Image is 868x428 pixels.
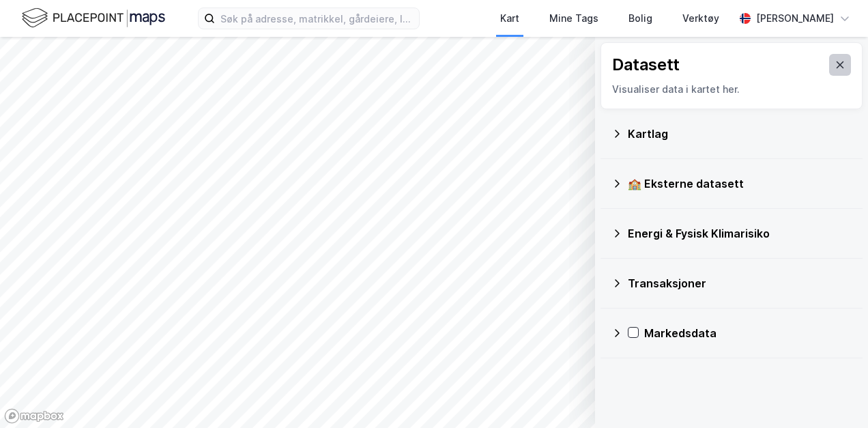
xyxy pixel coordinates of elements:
[644,325,852,341] div: Markedsdata
[549,10,598,27] div: Mine Tags
[215,8,419,29] input: Søk på adresse, matrikkel, gårdeiere, leietakere eller personer
[628,175,852,192] div: 🏫 Eksterne datasett
[22,6,165,30] img: logo.f888ab2527a4732fd821a326f86c7f29.svg
[756,10,834,27] div: [PERSON_NAME]
[628,275,852,291] div: Transaksjoner
[612,81,851,98] div: Visualiser data i kartet her.
[500,10,519,27] div: Kart
[628,126,852,142] div: Kartlag
[4,408,64,424] a: Mapbox homepage
[800,362,868,428] div: Kontrollprogram for chat
[800,362,868,428] iframe: Chat Widget
[612,54,680,76] div: Datasett
[628,10,652,27] div: Bolig
[628,225,852,242] div: Energi & Fysisk Klimarisiko
[682,10,719,27] div: Verktøy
